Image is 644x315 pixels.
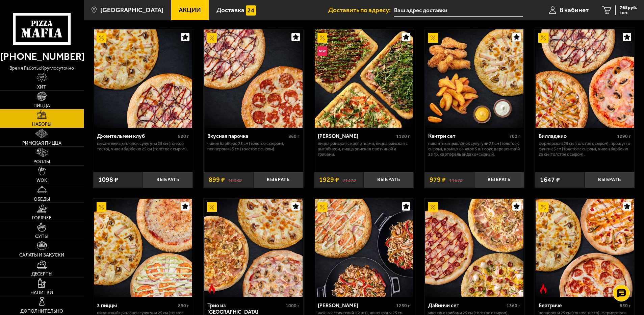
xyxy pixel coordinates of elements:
img: Акционный [428,202,438,212]
img: Трио из Рио [204,199,303,297]
span: 1647 ₽ [540,176,560,183]
span: 765 руб. [620,5,637,10]
div: Трио из [GEOGRAPHIC_DATA] [207,302,284,315]
s: 1167 ₽ [449,176,463,183]
span: Десерты [31,272,52,276]
span: 899 ₽ [209,176,225,183]
span: Дополнительно [20,309,63,314]
img: Акционный [428,33,438,43]
a: АкционныйКантри сет [424,29,524,128]
img: Акционный [317,33,328,43]
img: ДаВинчи сет [425,199,523,297]
button: Выбрать [143,172,193,188]
img: 15daf4d41897b9f0e9f617042186c801.svg [246,5,256,16]
div: [PERSON_NAME] [318,302,394,309]
span: 1000 г [286,303,300,309]
span: Римская пицца [22,141,61,146]
span: 850 г [620,303,631,309]
a: АкционныйНовинкаМама Миа [314,29,414,128]
s: 2147 ₽ [342,176,356,183]
span: Обеды [34,197,50,202]
a: Акционный3 пиццы [93,199,193,297]
button: Выбрать [474,172,524,188]
img: Акционный [97,33,107,43]
s: 1098 ₽ [228,176,242,183]
div: Кантри сет [428,133,508,139]
span: 890 г [178,303,189,309]
p: Пикантный цыплёнок сулугуни 25 см (толстое с сыром), крылья в кляре 5 шт соус деревенский 25 гр, ... [428,141,520,157]
a: АкционныйВилла Капри [314,199,414,297]
a: АкционныйВилладжио [535,29,635,128]
div: Беатриче [539,302,618,309]
img: Острое блюдо [207,284,217,294]
span: Напитки [30,290,53,295]
button: Выбрать [364,172,414,188]
p: Пикантный цыплёнок сулугуни 25 см (тонкое тесто), Чикен Барбекю 25 см (толстое с сыром). [97,141,189,152]
img: Акционный [317,202,328,212]
span: В кабинет [560,7,589,13]
div: [PERSON_NAME] [318,133,394,139]
span: 1360 г [507,303,520,309]
a: АкционныйОстрое блюдоБеатриче [535,199,635,297]
span: Салаты и закуски [19,253,64,258]
a: АкционныйДаВинчи сет [424,199,524,297]
img: Акционный [538,33,548,43]
span: 860 г [288,134,300,139]
span: 1929 ₽ [319,176,339,183]
span: Супы [35,234,48,239]
input: Ваш адрес доставки [394,4,523,17]
img: Беатриче [536,199,634,297]
img: Острое блюдо [538,284,548,294]
img: Акционный [97,202,107,212]
span: Горячее [32,216,52,220]
p: Чикен Барбекю 25 см (толстое с сыром), Пепперони 25 см (толстое с сыром). [207,141,300,152]
button: Выбрать [253,172,303,188]
span: [GEOGRAPHIC_DATA] [100,7,163,13]
img: 3 пиццы [94,199,192,297]
span: 820 г [178,134,189,139]
span: Пицца [33,103,50,108]
p: Пицца Римская с креветками, Пицца Римская с цыплёнком, Пицца Римская с ветчиной и грибами. [318,141,410,157]
img: Вкусная парочка [204,29,303,128]
span: 1120 г [396,134,410,139]
span: Наборы [32,122,51,127]
span: 1 шт. [620,11,637,15]
a: АкционныйДжентельмен клуб [93,29,193,128]
a: АкционныйВкусная парочка [204,29,303,128]
img: Мама Миа [315,29,413,128]
img: Кантри сет [425,29,523,128]
img: Акционный [538,202,548,212]
img: Вилла Капри [315,199,413,297]
img: Вилладжио [536,29,634,128]
span: 979 ₽ [430,176,446,183]
div: 3 пиццы [97,302,176,309]
span: Акции [179,7,201,13]
img: Новинка [317,46,328,56]
button: Выбрать [585,172,635,188]
p: Фермерская 25 см (толстое с сыром), Прошутто Фунги 25 см (толстое с сыром), Чикен Барбекю 25 см (... [539,141,631,157]
a: АкционныйОстрое блюдоТрио из Рио [204,199,303,297]
span: WOK [36,178,47,183]
span: 1290 г [617,134,631,139]
span: 700 г [509,134,520,139]
span: Доставить по адресу: [328,7,394,13]
span: 1250 г [396,303,410,309]
span: Роллы [33,160,50,164]
span: Хит [37,85,46,90]
img: Акционный [207,202,217,212]
span: 1098 ₽ [98,176,118,183]
div: Джентельмен клуб [97,133,176,139]
div: Вкусная парочка [207,133,287,139]
img: Джентельмен клуб [94,29,192,128]
span: Доставка [216,7,244,13]
div: Вилладжио [539,133,615,139]
div: ДаВинчи сет [428,302,505,309]
img: Акционный [207,33,217,43]
span: проспект Культуры, 44 [394,4,523,17]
